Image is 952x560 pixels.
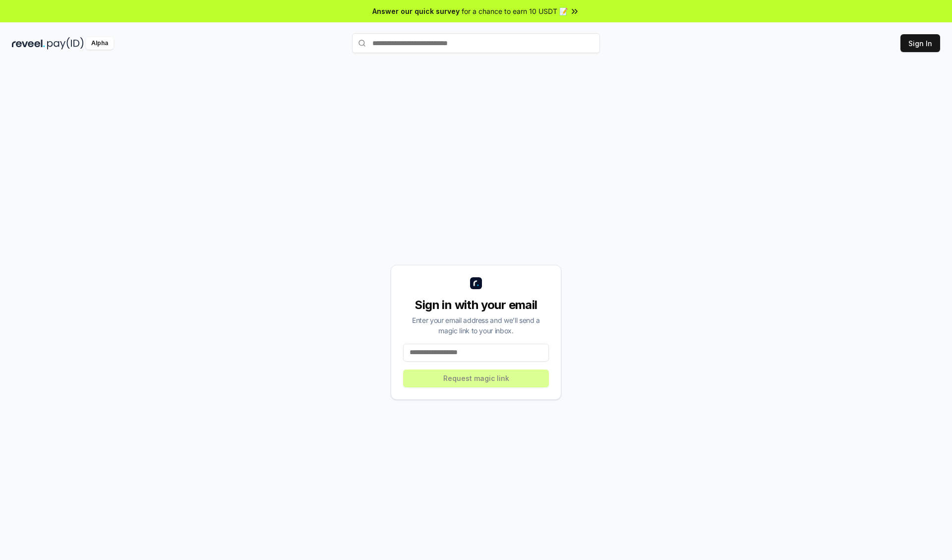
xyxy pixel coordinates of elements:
div: Alpha [86,37,114,50]
img: pay_id [47,37,84,50]
button: Sign In [900,34,940,52]
span: Answer our quick survey [372,6,460,16]
img: reveel_dark [12,37,45,50]
img: logo_small [470,277,482,289]
span: for a chance to earn 10 USDT 📝 [462,6,568,16]
div: Enter your email address and we’ll send a magic link to your inbox. [403,315,549,336]
div: Sign in with your email [403,297,549,313]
